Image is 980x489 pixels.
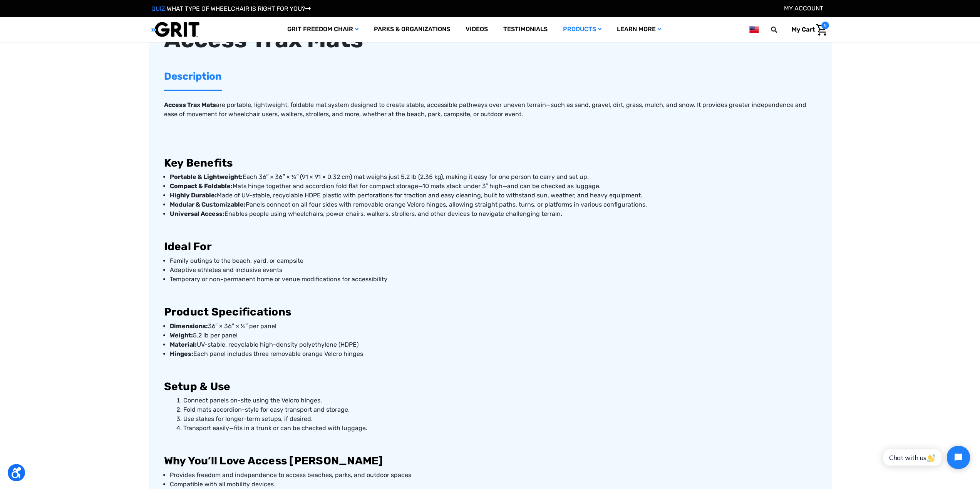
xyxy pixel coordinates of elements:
[170,182,816,191] p: Mats hinge together and accordion fold flat for compact storage—10 mats stack under 3″ high—and c...
[170,331,816,340] p: 5.2 lb per panel
[774,22,786,38] input: Search
[170,201,246,208] strong: Modular & Customizable:
[164,101,216,108] strong: Access Trax Mats
[170,341,197,348] strong: Material:
[164,157,233,169] strong: Key Benefits
[151,5,311,12] a: QUIZ:WHAT TYPE OF WHEELCHAIR IS RIGHT FOR YOU?
[164,100,816,119] p: are portable, lightweight, foldable mat system designed to create stable, accessible pathways ove...
[280,17,366,42] a: GRIT Freedom Chair
[170,192,217,199] strong: Highly Durable:
[170,182,233,190] strong: Compact & Foldable:
[784,5,823,12] a: Account
[458,17,496,42] a: Videos
[164,63,222,90] a: Description
[183,424,816,433] p: Transport easily—fits in a trunk or can be checked with luggage.
[151,5,167,12] span: QUIZ:
[170,256,816,265] p: Family outings to the beach, yard, or campsite
[170,480,816,489] p: Compatible with all mobility devices
[170,173,243,180] strong: Portable & Lightweight:
[816,24,827,36] img: Cart
[170,350,193,357] strong: Hinges:
[164,380,231,393] strong: Setup & Use
[875,439,977,476] iframe: Tidio Chat
[170,191,816,200] p: Made of UV-stable, recyclable HDPE plastic with perforations for traction and easy cleaning, buil...
[555,17,609,42] a: Products
[792,26,815,33] span: My Cart
[821,22,829,29] span: 0
[170,172,816,182] p: Each 36″ × 36″ × ⅛″ (91 × 91 × 0.32 cm) mat weighs just 5.2 lb (2.35 kg), making it easy for one ...
[170,200,816,209] p: Panels connect on all four sides with removable orange Velcro hinges, allowing straight paths, tu...
[366,17,458,42] a: Parks & Organizations
[609,17,669,42] a: Learn More
[786,22,829,38] a: Cart with 0 items
[170,340,816,349] p: UV-stable, recyclable high-density polyethylene (HDPE)
[170,210,224,217] strong: Universal Access:
[183,396,816,405] p: Connect panels on-site using the Velcro hinges.
[749,25,759,34] img: us.png
[164,454,383,467] strong: Why You’ll Love Access [PERSON_NAME]
[183,414,816,424] p: Use stakes for longer-term setups, if desired.
[170,471,816,480] p: Provides freedom and independence to access beaches, parks, and outdoor spaces
[170,209,816,219] p: Enables people using wheelchairs, power chairs, walkers, strollers, and other devices to navigate...
[183,405,816,414] p: Fold mats accordion-style for easy transport and storage.
[496,17,555,42] a: Testimonials
[170,349,816,359] p: Each panel includes three removable orange Velcro hinges
[170,265,816,275] p: Adaptive athletes and inclusive events
[151,22,199,37] img: GRIT All-Terrain Wheelchair and Mobility Equipment
[170,322,816,331] p: 36″ × 36″ × ⅛″ per panel
[164,240,212,253] strong: Ideal For
[170,275,816,284] p: Temporary or non-permanent home or venue modifications for accessibility
[170,322,208,330] strong: Dimensions:
[170,332,193,339] strong: Weight:
[164,305,291,318] strong: Product Specifications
